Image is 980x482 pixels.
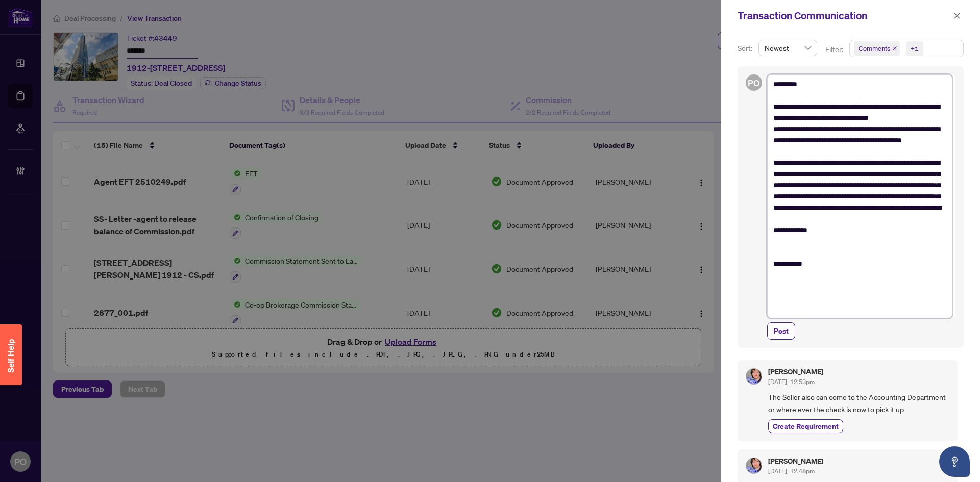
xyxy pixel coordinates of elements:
p: Filter: [825,44,845,55]
span: The Seller also can come to the Accounting Department or where ever the check is now to pick it up [768,391,949,415]
h5: [PERSON_NAME] [768,368,823,375]
div: Transaction Communication [738,8,950,23]
div: +1 [911,43,919,54]
h5: [PERSON_NAME] [768,458,823,465]
span: PO [748,76,759,90]
p: Sort: [738,43,754,54]
span: Comments [854,41,900,56]
span: Comments [859,43,890,54]
img: Profile Icon [746,458,762,473]
span: Newest [765,40,811,56]
span: [DATE], 12:53pm [768,378,815,386]
img: Profile Icon [746,369,762,384]
span: Post [774,323,789,339]
span: [DATE], 12:48pm [768,467,815,475]
span: Self Help [6,339,16,373]
button: Open asap [939,446,970,477]
span: Create Requirement [773,421,839,432]
span: close [892,46,897,51]
button: Create Requirement [768,419,843,433]
span: close [953,12,961,19]
button: Post [767,322,795,340]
